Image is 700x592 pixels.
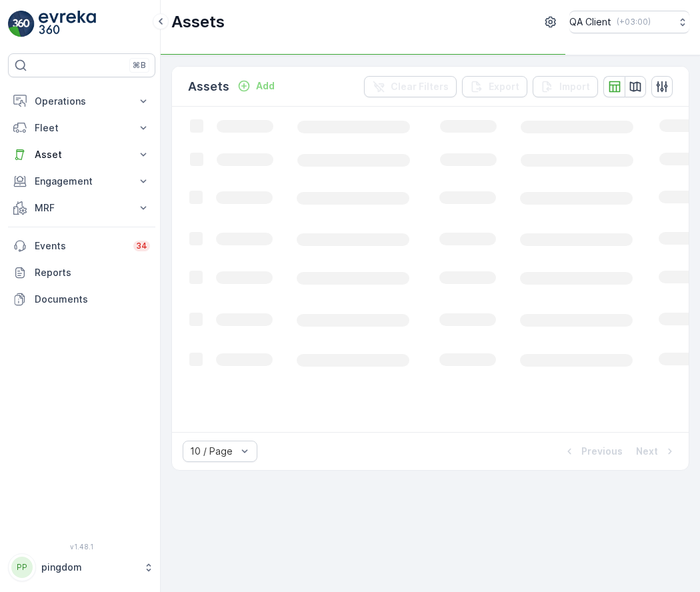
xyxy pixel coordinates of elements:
p: MRF [35,201,129,215]
p: Engagement [35,175,129,188]
img: logo_light-DOdMpM7g.png [39,11,96,37]
p: Assets [171,11,225,33]
button: MRF [8,195,155,221]
p: Documents [35,293,150,306]
p: Import [559,80,590,93]
button: Clear Filters [364,76,457,97]
p: Add [256,79,275,93]
button: Import [533,76,598,97]
p: Operations [35,95,129,108]
p: Fleet [35,121,129,135]
p: Next [636,445,658,458]
button: Add [232,78,280,94]
span: v 1.48.1 [8,543,155,551]
button: Previous [561,443,624,459]
p: pingdom [41,561,137,574]
p: Assets [188,77,229,96]
button: Fleet [8,115,155,141]
button: Next [635,443,678,459]
p: Reports [35,266,150,279]
button: PPpingdom [8,553,155,581]
p: QA Client [569,15,611,29]
button: Export [462,76,527,97]
button: Engagement [8,168,155,195]
p: Events [35,239,125,253]
img: logo [8,11,35,37]
p: Clear Filters [391,80,449,93]
button: QA Client(+03:00) [569,11,689,33]
button: Asset [8,141,155,168]
p: ( +03:00 ) [617,17,651,27]
div: PP [11,557,33,578]
a: Documents [8,286,155,313]
p: Export [489,80,519,93]
p: 34 [136,241,147,251]
a: Reports [8,259,155,286]
a: Events34 [8,233,155,259]
p: Asset [35,148,129,161]
p: Previous [581,445,623,458]
p: ⌘B [133,60,146,71]
button: Operations [8,88,155,115]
